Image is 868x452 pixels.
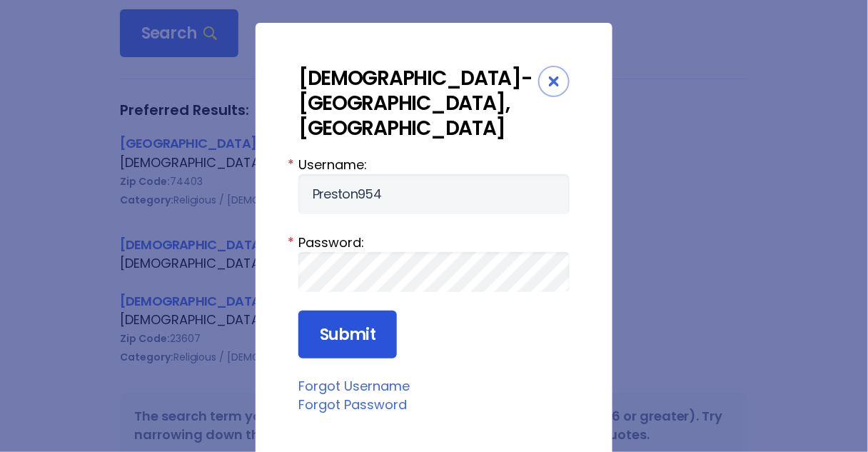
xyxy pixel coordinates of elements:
[298,311,397,359] input: Submit
[298,66,538,141] div: [DEMOGRAPHIC_DATA]-[GEOGRAPHIC_DATA], [GEOGRAPHIC_DATA]
[298,155,570,174] label: Username:
[298,396,407,413] a: Forgot Password
[298,377,410,395] a: Forgot Username
[298,233,570,252] label: Password:
[538,66,570,97] div: Close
